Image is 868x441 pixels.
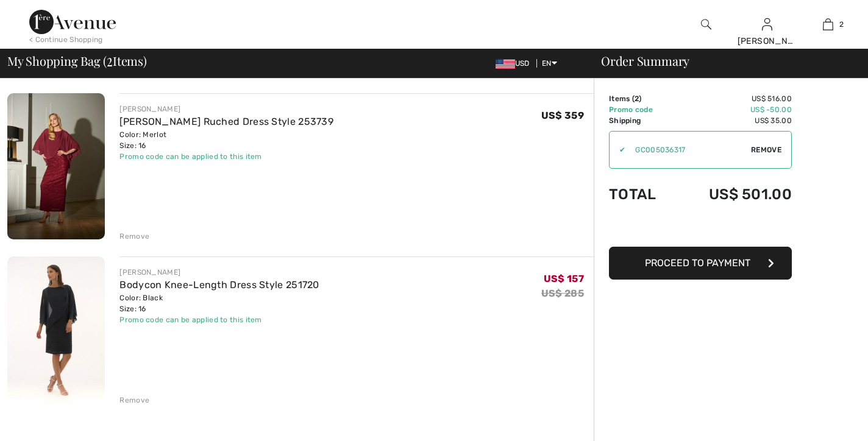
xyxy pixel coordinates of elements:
[7,93,105,239] img: Maxi Sheath Ruched Dress Style 253739
[119,104,333,115] div: [PERSON_NAME]
[586,55,861,67] div: Order Summary
[609,104,675,115] td: Promo code
[496,59,535,68] span: USD
[496,59,515,69] img: US Dollar
[675,174,792,215] td: US$ 501.00
[542,59,557,68] span: EN
[675,104,792,115] td: US$ -50.00
[609,247,792,280] button: Proceed to Payment
[29,10,116,34] img: 1ère Avenue
[7,55,147,67] span: My Shopping Bag ( Items)
[119,395,149,406] div: Remove
[751,144,781,155] span: Remove
[119,116,333,127] a: [PERSON_NAME] Ruched Dress Style 253739
[839,19,844,30] span: 2
[762,18,772,30] a: Sign In
[762,17,772,32] img: My Info
[675,93,792,104] td: US$ 516.00
[119,267,319,278] div: [PERSON_NAME]
[675,115,792,126] td: US$ 35.00
[541,288,584,299] s: US$ 285
[107,52,113,68] span: 2
[625,132,751,168] input: Promo code
[609,215,792,242] iframe: PayPal
[119,231,149,242] div: Remove
[609,115,675,126] td: Shipping
[645,257,750,269] span: Proceed to Payment
[29,34,103,45] div: < Continue Shopping
[823,17,833,32] img: My Bag
[610,144,625,155] div: ✔
[7,256,105,403] img: Bodycon Knee-Length Dress Style 251720
[544,273,584,284] span: US$ 157
[119,151,333,162] div: Promo code can be applied to this item
[541,110,584,121] span: US$ 359
[119,129,333,151] div: Color: Merlot Size: 16
[701,17,711,32] img: search the website
[798,17,858,32] a: 2
[635,94,639,103] span: 2
[119,279,319,291] a: Bodycon Knee-Length Dress Style 251720
[738,35,797,48] div: [PERSON_NAME]
[609,93,675,104] td: Items ( )
[119,314,319,325] div: Promo code can be applied to this item
[119,292,319,314] div: Color: Black Size: 16
[609,174,675,215] td: Total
